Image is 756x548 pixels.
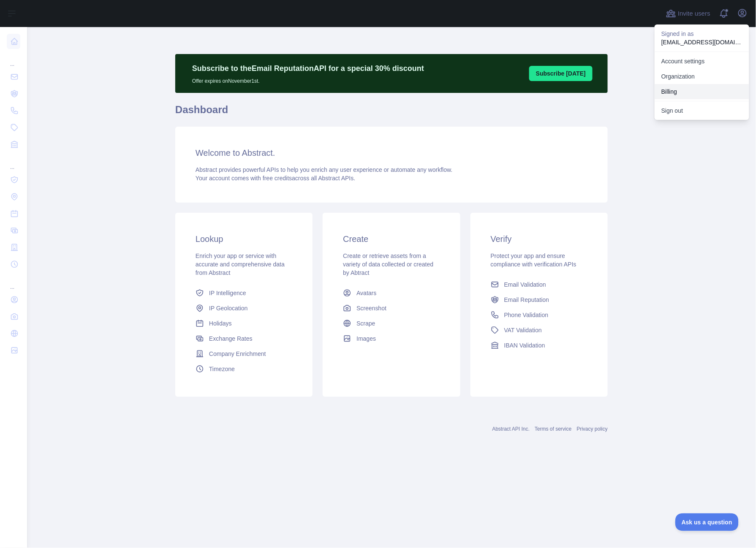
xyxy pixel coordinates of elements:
p: Offer expires on November 1st. [192,74,424,84]
span: IP Geolocation [209,304,248,312]
span: Enrich your app or service with accurate and comprehensive data from Abstract [196,252,285,276]
span: Exchange Rates [209,334,253,343]
span: Email Reputation [504,296,549,304]
span: free credits [263,175,292,182]
span: VAT Validation [504,326,542,334]
span: Scrape [356,319,375,328]
a: Organization [655,69,749,84]
span: Phone Validation [504,311,549,319]
div: ... [7,51,20,68]
button: Invite users [664,7,712,20]
h3: Create [343,233,440,245]
div: ... [7,274,20,290]
p: [EMAIL_ADDRESS][DOMAIN_NAME] [661,38,742,46]
a: Screenshot [340,301,443,316]
a: Avatars [340,285,443,301]
h3: Welcome to Abstract. [196,147,587,159]
button: Billing [655,84,749,99]
span: Images [356,334,376,343]
button: Sign out [655,103,749,118]
span: Company Enrichment [209,350,266,358]
a: IP Geolocation [192,301,296,316]
a: Exchange Rates [192,331,296,346]
a: IBAN Validation [487,338,591,353]
span: Avatars [356,289,376,297]
a: IP Intelligence [192,285,296,301]
span: Timezone [209,365,235,373]
span: Invite users [678,9,710,19]
a: Terms of service [535,426,571,432]
a: Email Reputation [487,292,591,307]
h3: Lookup [196,233,292,245]
p: Subscribe to the Email Reputation API for a special 30 % discount [192,62,424,74]
a: Email Validation [487,277,591,292]
span: Create or retrieve assets from a variety of data collected or created by Abtract [343,252,433,276]
span: Holidays [209,319,232,328]
iframe: Toggle Customer Support [675,513,739,531]
span: Screenshot [356,304,386,312]
a: Account settings [655,54,749,69]
a: Scrape [340,316,443,331]
a: Images [340,331,443,346]
a: VAT Validation [487,323,591,338]
button: Subscribe [DATE] [529,66,593,81]
a: Timezone [192,361,296,377]
a: Holidays [192,316,296,331]
span: IP Intelligence [209,289,246,297]
div: ... [7,154,20,171]
span: Email Validation [504,280,546,289]
p: Signed in as [661,30,742,38]
h3: Verify [491,233,587,245]
a: Company Enrichment [192,346,296,361]
a: Phone Validation [487,307,591,323]
span: Abstract provides powerful APIs to help you enrich any user experience or automate any workflow. [196,166,453,173]
a: Privacy policy [577,426,608,432]
h1: Dashboard [175,103,608,123]
span: Your account comes with across all Abstract APIs. [196,175,355,182]
a: Abstract API Inc. [492,426,530,432]
span: Protect your app and ensure compliance with verification APIs [491,252,577,268]
span: IBAN Validation [504,341,545,350]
